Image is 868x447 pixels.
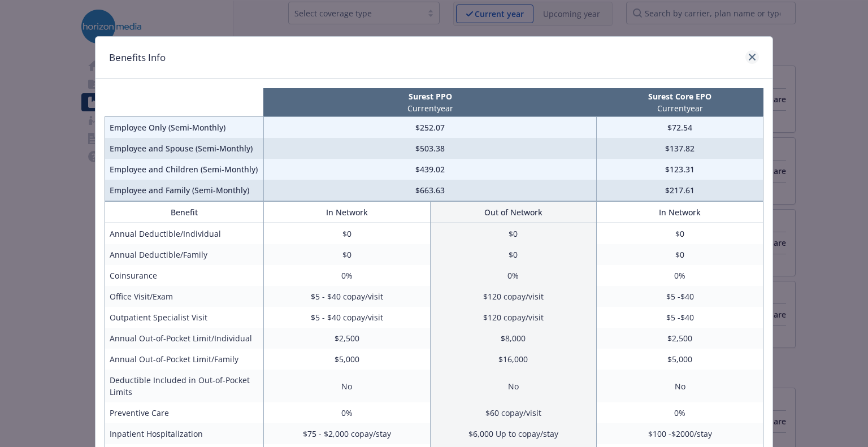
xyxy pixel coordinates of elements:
td: No [430,370,597,402]
td: $123.31 [597,159,763,180]
td: Outpatient Specialist Visit [105,307,264,328]
td: Coinsurance [105,265,264,286]
td: Inpatient Hospitalization [105,423,264,444]
td: $5 -$40 [597,286,763,307]
td: $5 - $40 copay/visit [263,286,430,307]
p: Current year [266,102,594,114]
td: $60 copay/visit [430,402,597,423]
td: Annual Deductible/Individual [105,223,264,245]
td: $5,000 [263,349,430,370]
td: $2,500 [597,328,763,349]
td: $5 -$40 [597,307,763,328]
td: $16,000 [430,349,597,370]
td: No [597,370,763,402]
td: Office Visit/Exam [105,286,264,307]
td: 0% [430,265,597,286]
td: Employee and Children (Semi-Monthly) [105,159,264,180]
td: Annual Out-of-Pocket Limit/Individual [105,328,264,349]
td: 0% [263,265,430,286]
td: $0 [430,244,597,265]
th: Benefit [105,202,264,223]
td: Employee and Family (Semi-Monthly) [105,180,264,201]
td: $439.02 [263,159,596,180]
td: Preventive Care [105,402,264,423]
td: Annual Deductible/Family [105,244,264,265]
td: 0% [597,265,763,286]
td: $663.63 [263,180,596,201]
td: $137.82 [597,138,763,159]
td: $75 - $2,000 copay/stay [263,423,430,444]
td: No [263,370,430,402]
td: Annual Out-of-Pocket Limit/Family [105,349,264,370]
td: 0% [597,402,763,423]
td: $0 [430,223,597,245]
td: $8,000 [430,328,597,349]
a: close [745,50,759,64]
td: $5,000 [597,349,763,370]
td: $5 - $40 copay/visit [263,307,430,328]
td: $120 copay/visit [430,307,597,328]
td: $72.54 [597,117,763,138]
td: $0 [597,223,763,245]
p: Surest Core EPO [599,90,761,102]
td: Employee and Spouse (Semi-Monthly) [105,138,264,159]
td: $252.07 [263,117,596,138]
th: In Network [263,202,430,223]
th: intentionally left blank [105,88,264,117]
td: 0% [263,402,430,423]
td: $120 copay/visit [430,286,597,307]
td: Deductible Included in Out-of-Pocket Limits [105,370,264,402]
td: $0 [597,244,763,265]
th: In Network [597,202,763,223]
td: $503.38 [263,138,596,159]
td: $6,000 Up to copay/stay [430,423,597,444]
td: $2,500 [263,328,430,349]
h1: Benefits Info [109,50,166,65]
p: Surest PPO [266,90,594,102]
p: Current year [599,102,761,114]
td: Employee Only (Semi-Monthly) [105,117,264,138]
td: $0 [263,223,430,245]
td: $0 [263,244,430,265]
th: Out of Network [430,202,597,223]
td: $100 -$2000/stay [597,423,763,444]
td: $217.61 [597,180,763,201]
